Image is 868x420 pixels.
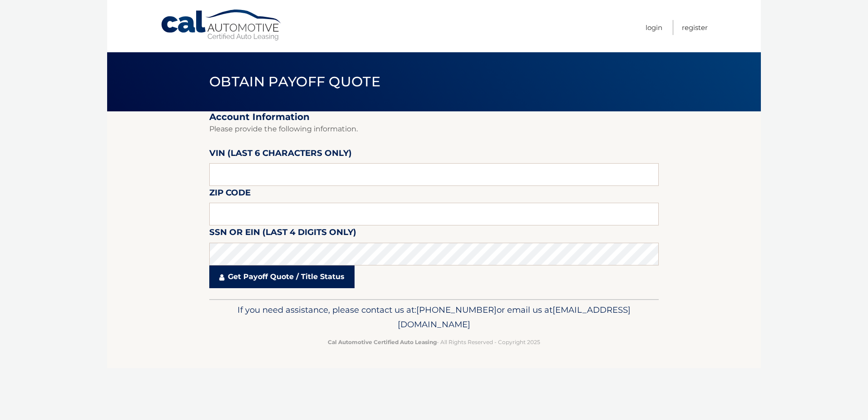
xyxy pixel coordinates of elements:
span: [PHONE_NUMBER] [416,305,497,315]
a: Cal Automotive [160,9,283,41]
p: - All Rights Reserved - Copyright 2025 [215,337,653,347]
span: Obtain Payoff Quote [209,73,380,90]
p: If you need assistance, please contact us at: or email us at [215,303,653,332]
p: Please provide the following information. [209,123,659,135]
h2: Account Information [209,111,659,123]
label: SSN or EIN (last 4 digits only) [209,225,356,242]
a: Login [646,20,662,35]
label: Zip Code [209,186,251,203]
label: VIN (last 6 characters only) [209,146,352,163]
a: Register [682,20,708,35]
strong: Cal Automotive Certified Auto Leasing [328,339,437,345]
a: Get Payoff Quote / Title Status [209,265,355,288]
